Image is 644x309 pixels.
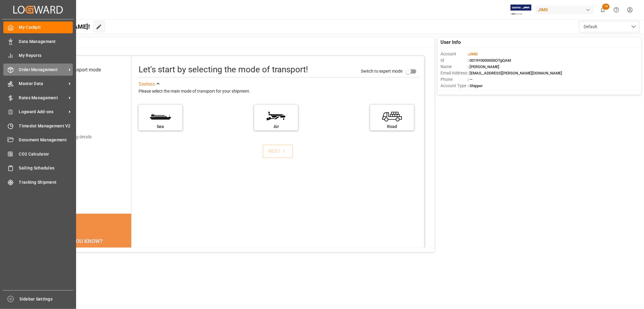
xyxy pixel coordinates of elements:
[441,83,468,89] span: Account Type
[441,64,468,70] span: Name
[3,120,73,132] a: Timeslot Management V2
[3,162,73,174] a: Sailing Schedules
[19,123,73,129] span: Timeslot Management V2
[19,151,73,157] span: CO2 Calculator
[19,137,73,143] span: Document Management
[596,3,610,17] button: show 19 new notifications
[468,84,483,88] span: : Shipper
[579,21,639,32] button: open menu
[441,70,468,76] span: Email Address
[19,24,73,31] span: My Cockpit
[263,145,293,158] button: NEXT
[441,57,468,64] span: Id
[19,67,67,73] span: Order Management
[19,38,73,45] span: Data Management
[54,66,101,74] div: Select transport mode
[468,77,473,82] span: : —
[536,5,594,14] div: JIMS
[3,134,73,146] a: Document Management
[25,21,90,32] span: Hello [PERSON_NAME]!
[3,21,73,33] a: My Cockpit
[602,4,610,10] span: 19
[511,5,531,15] img: Exertis%20JAM%20-%20Email%20Logo.jpg_1722504956.jpg
[19,95,67,101] span: Rates Management
[468,52,478,56] span: :
[139,81,155,88] div: See less
[468,58,511,63] span: : 0019Y0000050OTgQAM
[19,179,73,186] span: Tracking Shipment
[441,51,468,57] span: Account
[373,123,411,130] div: Road
[19,165,73,171] span: Sailing Schedules
[142,123,179,130] div: Sea
[34,235,131,248] div: DID YOU KNOW?
[19,52,73,59] span: My Reports
[20,296,74,302] span: Sidebar Settings
[469,52,478,56] span: JIMS
[441,39,461,46] span: User Info
[257,123,295,130] div: Air
[19,109,67,115] span: Logward Add-ons
[3,148,73,160] a: CO2 Calculator
[139,88,420,95] div: Please select the main mode of transport for your shipment.
[268,148,287,155] div: NEXT
[610,3,623,17] button: Help Center
[468,64,499,69] span: : [PERSON_NAME]
[19,81,67,87] span: Master Data
[361,68,402,73] span: Switch to expert mode
[123,248,131,291] button: next slide / item
[3,50,73,61] a: My Reports
[536,4,596,15] button: JIMS
[584,24,597,30] span: Default
[139,63,308,76] div: Let's start by selecting the mode of transport!
[3,35,73,47] a: Data Management
[41,248,124,284] div: Maritime transport emits around 940 million tons of CO2 annually and is responsible for about 2.5...
[3,176,73,188] a: Tracking Shipment
[468,71,562,75] span: : [EMAIL_ADDRESS][PERSON_NAME][DOMAIN_NAME]
[441,76,468,83] span: Phone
